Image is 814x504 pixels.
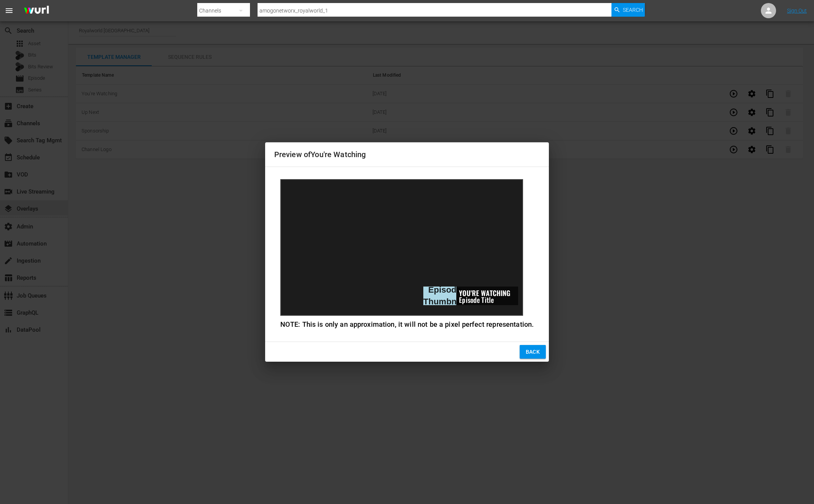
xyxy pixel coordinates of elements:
span: YOU'RE WATCHING [459,288,510,298]
button: Back [520,345,546,359]
div: Episode Thumbnail [423,287,456,305]
img: ans4CAIJ8jUAAAAAAAAAAAAAAAAAAAAAAAAgQb4GAAAAAAAAAAAAAAAAAAAAAAAAJMjXAAAAAAAAAAAAAAAAAAAAAAAAgAT5G... [18,2,55,20]
div: NOTE: This is only an approximation, it will not be a pixel perfect representation. [280,320,534,329]
span: Back [526,347,540,357]
span: Search [623,3,643,17]
a: Sign Out [787,8,807,14]
span: menu [5,6,14,15]
span: Episode Title [459,295,494,305]
h2: Preview of You're Watching [274,148,540,161]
